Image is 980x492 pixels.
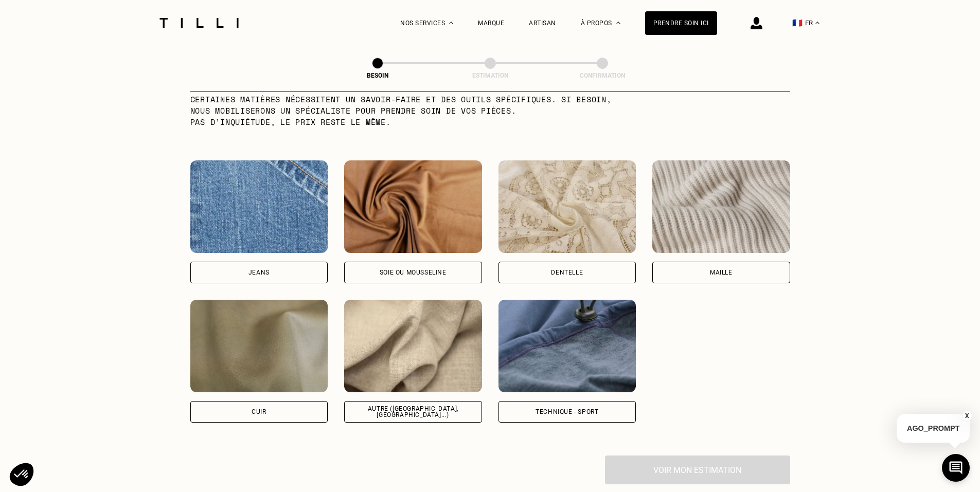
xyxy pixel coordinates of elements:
[498,300,636,392] img: Tilli retouche vos vêtements en Technique - Sport
[529,20,556,27] a: Artisan
[344,300,482,392] img: Tilli retouche vos vêtements en Autre (coton, jersey...)
[344,160,482,253] img: Tilli retouche vos vêtements en Soie ou mousseline
[897,414,970,443] p: AGO_PROMPT
[380,269,447,276] div: Soie ou mousseline
[536,409,598,415] div: Technique - Sport
[652,160,790,253] img: Tilli retouche vos vêtements en Maille
[252,409,266,415] div: Cuir
[353,406,473,418] div: Autre ([GEOGRAPHIC_DATA], [GEOGRAPHIC_DATA]...)
[248,269,270,276] div: Jeans
[326,72,429,79] div: Besoin
[792,18,803,28] span: 🇫🇷
[815,22,819,24] img: menu déroulant
[190,300,328,392] img: Tilli retouche vos vêtements en Cuir
[439,72,542,79] div: Estimation
[645,11,717,35] a: Prendre soin ici
[190,160,328,253] img: Tilli retouche vos vêtements en Jeans
[478,20,504,27] a: Marque
[551,72,654,79] div: Confirmation
[710,269,733,276] div: Maille
[190,94,633,127] p: Certaines matières nécessitent un savoir-faire et des outils spécifiques. Si besoin, nous mobilis...
[751,17,762,29] img: icône connexion
[551,269,583,276] div: Dentelle
[498,160,636,253] img: Tilli retouche vos vêtements en Dentelle
[156,18,242,28] img: Logo du service de couturière Tilli
[449,22,453,24] img: Menu déroulant
[962,410,972,422] button: X
[616,22,620,24] img: Menu déroulant à propos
